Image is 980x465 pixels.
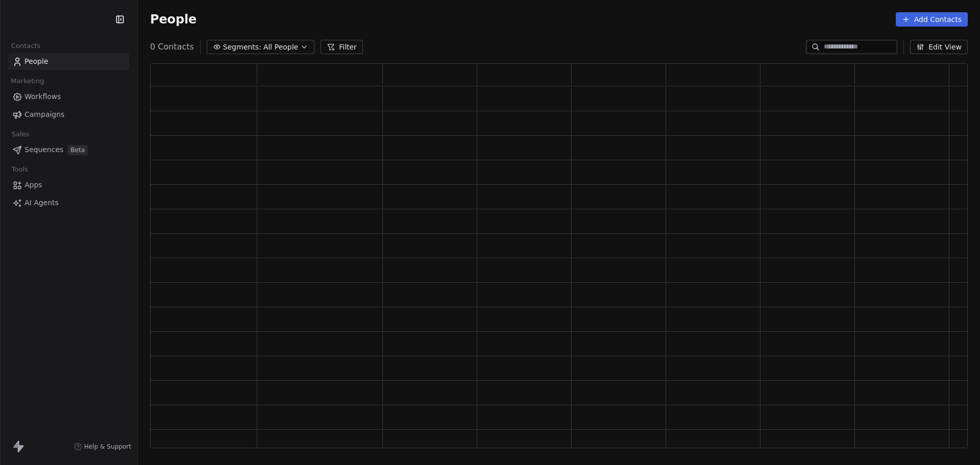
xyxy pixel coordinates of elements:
a: Help & Support [74,443,131,451]
span: Workflows [24,91,61,102]
span: Contacts [7,38,45,54]
button: Filter [321,40,363,54]
span: People [24,56,48,67]
a: SequencesBeta [8,141,129,158]
span: All People [263,42,298,53]
a: AI Agents [8,194,129,211]
span: Segments: [223,42,261,53]
span: Beta [67,145,88,155]
span: Apps [24,180,42,190]
a: Workflows [8,88,129,105]
span: Tools [7,162,32,177]
button: Add Contacts [896,12,968,27]
span: Sequences [24,144,63,155]
span: Help & Support [84,443,131,451]
span: Marketing [7,74,48,89]
span: AI Agents [24,198,59,208]
a: People [8,53,129,70]
button: Edit View [910,40,968,54]
a: Campaigns [8,106,129,123]
span: 0 Contacts [150,41,194,53]
span: Sales [7,127,34,142]
span: People [150,12,197,27]
span: Campaigns [24,109,64,120]
a: Apps [8,177,129,193]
